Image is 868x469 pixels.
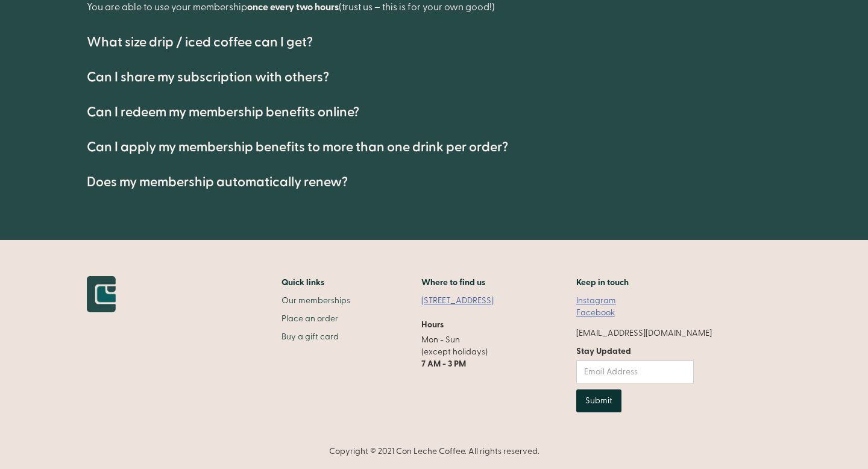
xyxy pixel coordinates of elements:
[281,313,350,325] a: Place an order
[87,35,313,49] h4: What size drip / iced coffee can I get?
[281,331,350,343] a: Buy a gift card
[87,445,781,458] div: Copyright © 2021 Con Leche Coffee. All rights reserved.
[421,295,506,307] a: [STREET_ADDRESS]
[421,319,444,331] h5: Hours
[87,105,359,119] h4: Can I redeem my membership benefits online?
[281,276,350,289] h2: Quick links
[576,389,621,412] input: Submit
[576,276,629,289] h5: Keep in touch
[87,70,329,84] h4: Can I share my subscription with others?
[576,327,712,339] div: [EMAIL_ADDRESS][DOMAIN_NAME]
[576,345,694,357] label: Stay Updated
[576,307,615,319] a: Facebook
[421,358,466,370] strong: 7 AM - 3 PM
[576,345,694,412] form: Email Form
[576,360,694,383] input: Email Address
[421,276,485,289] h5: Where to find us
[87,175,348,189] h4: Does my membership automatically renew?
[270,1,339,13] strong: every two hours
[247,1,268,13] strong: once
[87,140,508,154] h4: Can I apply my membership benefits to more than one drink per order?
[576,295,616,307] a: Instagram
[421,334,506,370] p: Mon - Sun (except holidays)
[281,295,350,307] a: Our memberships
